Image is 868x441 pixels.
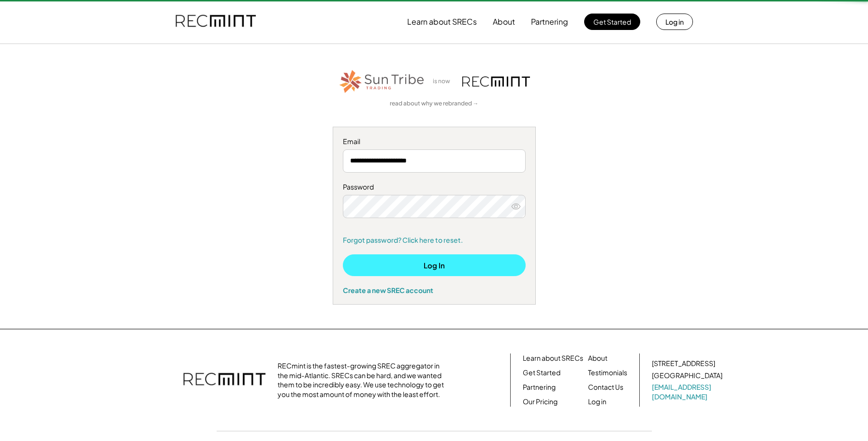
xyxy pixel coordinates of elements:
a: Log in [588,397,606,407]
a: read about why we rebranded → [390,100,479,108]
button: Log in [656,14,693,30]
a: Contact Us [588,382,623,392]
button: Log In [343,254,526,276]
a: [EMAIL_ADDRESS][DOMAIN_NAME] [652,382,724,401]
a: Forgot password? Click here to reset. [343,235,526,245]
img: recmint-logotype%403x.png [183,363,265,397]
div: Create a new SREC account [343,286,526,294]
button: Learn about SRECs [407,12,477,31]
a: Our Pricing [523,397,558,407]
button: Partnering [531,12,568,31]
img: recmint-logotype%403x.png [176,5,256,38]
div: RECmint is the fastest-growing SREC aggregator in the mid-Atlantic. SRECs can be hard, and we wan... [278,361,449,399]
img: STT_Horizontal_Logo%2B-%2BColor.png [338,68,426,95]
a: Learn about SRECs [523,353,583,363]
a: Testimonials [588,368,627,378]
div: Password [343,182,526,192]
a: Get Started [523,368,560,378]
div: is now [430,77,457,86]
a: Partnering [523,382,556,392]
div: [GEOGRAPHIC_DATA] [652,371,722,381]
button: About [493,12,515,31]
div: [STREET_ADDRESS] [652,359,715,368]
button: Get Started [584,14,640,30]
a: About [588,353,607,363]
div: Email [343,137,526,147]
img: recmint-logotype%403x.png [462,76,530,87]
